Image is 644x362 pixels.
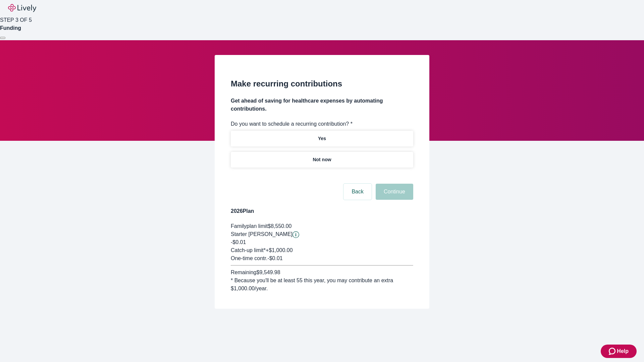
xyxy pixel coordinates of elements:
span: Remaining [231,269,256,275]
span: $9,549.98 [256,269,280,275]
p: Not now [313,156,331,163]
label: Do you want to schedule a recurring contribution? * [231,120,353,128]
img: Lively [8,4,36,12]
button: Not now [231,152,413,168]
span: Starter [PERSON_NAME] [231,231,292,237]
h2: Make recurring contributions [231,78,413,90]
button: Yes [231,131,413,146]
svg: Starter penny details [292,231,299,238]
span: -$0.01 [231,239,246,245]
span: Family plan limit [231,223,268,229]
div: * Because you'll be at least 55 this year, you may contribute an extra $1,000.00 /year. [231,277,413,293]
h4: 2026 Plan [231,207,413,215]
span: Help [617,347,629,355]
span: Catch-up limit* [231,247,266,253]
span: - $0.01 [267,255,282,261]
h4: Get ahead of saving for healthcare expenses by automating contributions. [231,97,413,113]
button: Lively will contribute $0.01 to establish your account [292,231,299,238]
button: Back [343,184,372,200]
p: Yes [318,135,326,142]
span: + $1,000.00 [266,247,293,253]
svg: Zendesk support icon [609,347,617,355]
span: One-time contr. [231,255,267,261]
button: Zendesk support iconHelp [601,345,637,358]
span: $8,550.00 [268,223,291,229]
